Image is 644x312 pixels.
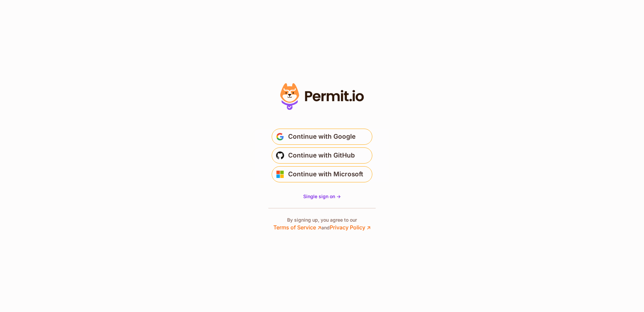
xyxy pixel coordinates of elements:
span: Single sign on -> [303,193,341,199]
button: Continue with GitHub [272,147,372,164]
span: Continue with GitHub [288,150,355,161]
p: By signing up, you agree to our and [273,217,371,231]
a: Single sign on -> [303,193,341,200]
span: Continue with Microsoft [288,169,363,180]
button: Continue with Google [272,129,372,145]
span: Continue with Google [288,131,356,142]
a: Terms of Service ↗ [273,224,321,231]
a: Privacy Policy ↗ [330,224,371,231]
button: Continue with Microsoft [272,166,372,182]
